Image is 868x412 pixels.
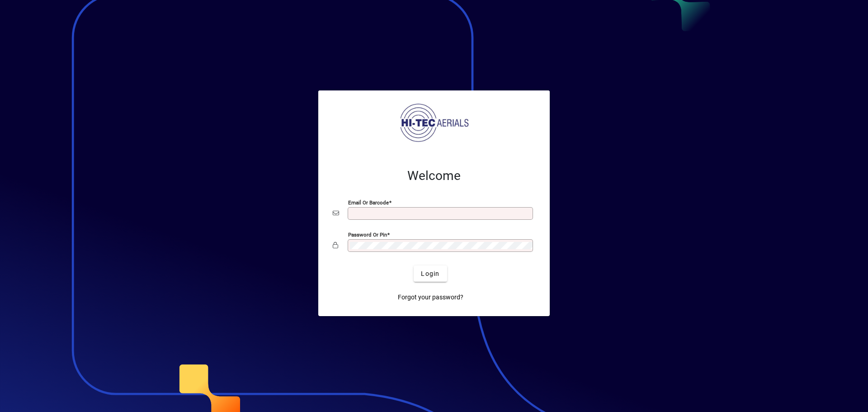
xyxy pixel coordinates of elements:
a: Forgot your password? [394,289,467,305]
span: Forgot your password? [398,293,463,302]
h2: Welcome [333,168,535,184]
mat-label: Email or Barcode [348,199,389,206]
span: Login [421,269,439,279]
mat-label: Password or Pin [348,232,387,238]
button: Login [414,265,447,282]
